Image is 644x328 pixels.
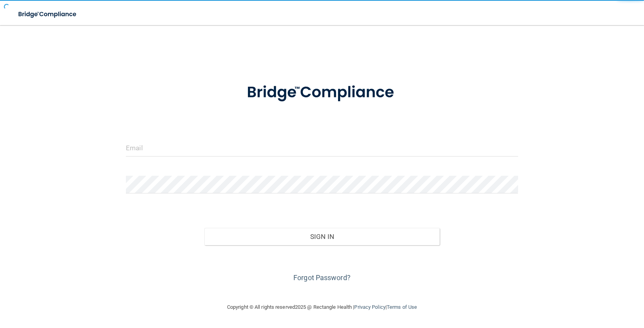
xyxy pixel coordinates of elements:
a: Terms of Use [387,304,417,310]
img: bridge_compliance_login_screen.278c3ca4.svg [12,6,84,22]
div: Copyright © All rights reserved 2025 @ Rectangle Health | | [179,295,465,320]
img: bridge_compliance_login_screen.278c3ca4.svg [231,72,413,113]
input: Email [126,139,518,157]
button: Sign In [204,228,440,245]
a: Forgot Password? [293,273,351,282]
a: Privacy Policy [354,304,385,310]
